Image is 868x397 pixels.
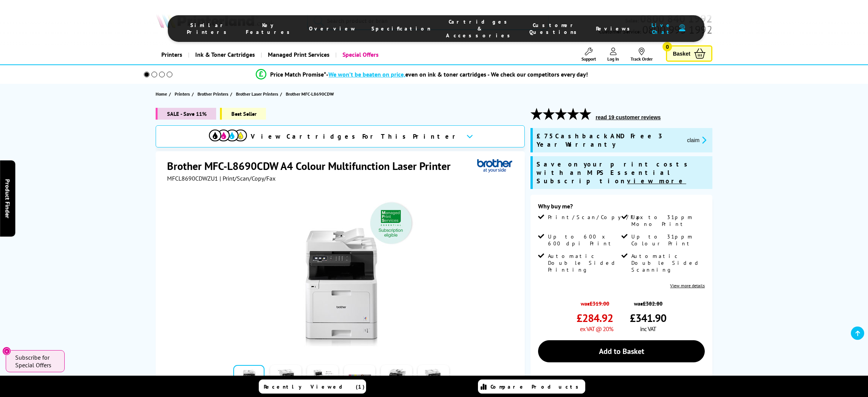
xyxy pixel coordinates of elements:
[538,202,705,214] div: Why buy me?
[335,45,384,64] a: Special Offers
[666,45,712,62] a: Basket 0
[537,132,681,149] span: £75 Cashback AND Free 3 Year Warranty
[649,22,675,35] span: Live Chat
[4,179,11,218] span: Product Finder
[577,296,613,307] span: was
[673,48,690,59] span: Basket
[167,174,218,182] span: MFCL8690CDWZU1
[156,90,169,98] a: Home
[167,159,458,173] h1: Brother MFC-L8690CDW A4 Colour Multifunction Laser Printer
[175,90,190,98] span: Printers
[630,296,666,307] span: was
[197,90,230,98] a: Brother Printers
[478,379,585,394] a: Compare Products
[134,68,711,81] li: modal_Promise
[581,56,596,62] span: Support
[548,214,646,221] span: Print/Scan/Copy/Fax
[264,383,365,390] span: Recently Viewed (1)
[640,325,656,333] span: inc VAT
[537,160,691,185] span: Save on your print costs with an MPS Essential Subscription
[529,22,581,35] span: Customer Questions
[491,383,583,390] span: Compare Products
[663,42,672,51] span: 0
[593,114,663,121] button: read 19 customer reviews
[577,311,613,325] span: £284.92
[286,90,336,98] a: Brother MFC-L8690CDW
[538,340,705,362] a: Add to Basket
[270,70,326,78] span: Price Match Promise*
[259,379,366,394] a: Recently Viewed (1)
[197,90,228,98] span: Brother Printers
[596,25,634,32] span: Reviews
[251,132,460,141] span: View Cartridges For This Printer
[630,311,666,325] span: £341.90
[267,197,416,347] img: Brother MFC-L8690CDW
[607,48,619,62] a: Log In
[209,130,247,141] img: View Cartridges
[328,70,405,78] span: We won’t be beaten on price,
[326,70,588,78] div: - even on ink & toner cartridges - We check our competitors every day!
[261,45,335,64] a: Managed Print Services
[156,45,188,64] a: Printers
[627,177,686,185] u: view more
[371,25,431,32] span: Specification
[236,90,280,98] a: Brother Laser Printers
[631,214,703,227] span: Up to 31ppm Mono Print
[580,325,613,333] span: ex VAT @ 20%
[309,25,356,32] span: Overview
[2,347,11,355] button: Close
[220,174,276,182] span: | Print/Scan/Copy/Fax
[685,136,709,144] button: promo-description
[246,22,294,35] span: Key Features
[236,90,278,98] span: Brother Laser Printers
[477,159,512,173] img: Brother
[446,18,514,39] span: Cartridges & Accessories
[548,253,620,273] span: Automatic Double Sided Printing
[175,90,192,98] a: Printers
[643,300,663,307] strike: £382.80
[195,45,255,64] span: Ink & Toner Cartridges
[631,253,703,273] span: Automatic Double Sided Scanning
[631,233,703,247] span: Up to 31ppm Colour Print
[188,45,261,64] a: Ink & Toner Cartridges
[156,108,216,120] span: SALE - Save 11%
[187,22,231,35] span: Similar Printers
[15,354,57,369] span: Subscribe for Special Offers
[156,90,167,98] span: Home
[589,300,609,307] strike: £319.00
[548,233,620,247] span: Up to 600 x 600 dpi Print
[220,108,266,120] span: Best Seller
[607,56,619,62] span: Log In
[679,24,685,32] img: user-headset-duotone.svg
[286,90,334,98] span: Brother MFC-L8690CDW
[631,48,653,62] a: Track Order
[670,283,705,288] a: View more details
[581,48,596,62] a: Support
